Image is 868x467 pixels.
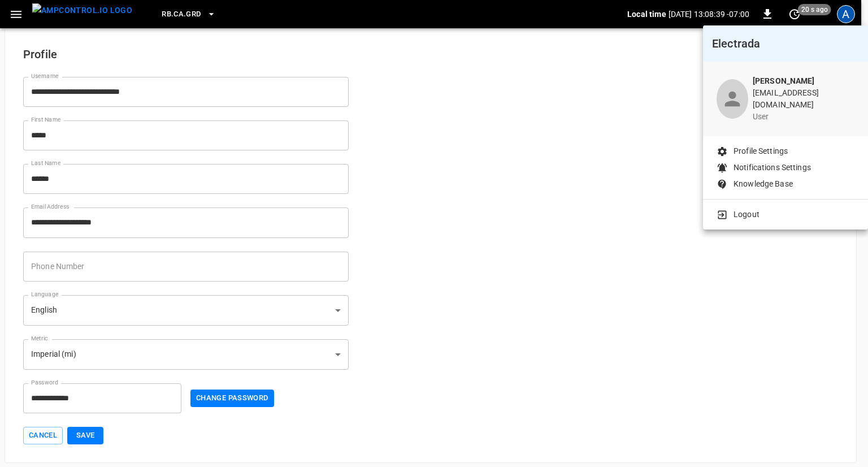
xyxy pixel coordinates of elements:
[753,76,815,85] b: [PERSON_NAME]
[734,178,793,190] p: Knowledge Base
[712,34,859,53] h6: Electrada
[734,209,759,220] p: Logout
[753,111,854,123] p: user
[734,162,811,174] p: Notifications Settings
[734,145,788,157] p: Profile Settings
[753,87,854,111] p: [EMAIL_ADDRESS][DOMAIN_NAME]
[717,79,748,119] div: profile-icon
